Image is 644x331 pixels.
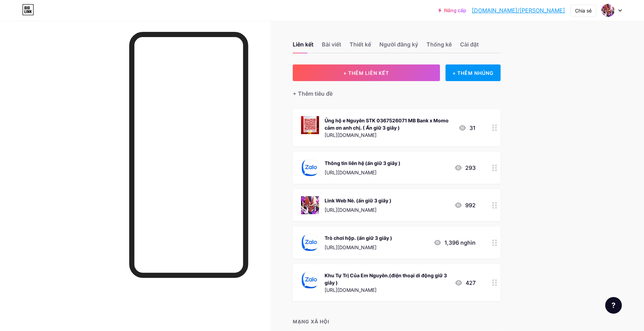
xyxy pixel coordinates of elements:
[293,90,333,97] font: + Thêm tiêu đề
[379,41,418,48] font: Người đăng ký
[325,244,377,250] font: [URL][DOMAIN_NAME]
[293,319,329,324] font: MẠNG XÃ HỘI
[301,196,319,214] img: Link Web Nè. (ấn giữ 3 giây )
[301,159,319,177] img: Thông tin liên hệ (ấn giữ 3 giây )
[469,124,476,131] font: 31
[350,41,371,48] font: Thiết kế
[325,160,400,166] font: Thông tin liên hệ (ấn giữ 3 giây )
[426,41,452,48] font: Thống kê
[472,6,565,15] a: [DOMAIN_NAME]/[PERSON_NAME]
[575,8,592,14] font: Chia sẻ
[293,64,440,81] button: + THÊM LIÊN KẾT
[325,169,377,175] font: [URL][DOMAIN_NAME]
[301,271,319,289] img: Khu Tự Trị Của Em Nguyên.(điện thoại di động giữ 3 giây )
[444,7,466,13] font: Nâng cấp
[466,279,476,286] font: 427
[452,70,494,76] font: + THÊM NHÚNG
[343,70,389,76] font: + THÊM LIÊN KẾT
[293,41,314,48] font: Liên kết
[601,4,615,17] img: Jr Nguyên
[301,116,319,134] img: Ủng hộ e Nguyên STK 0367526071 MB Bank x Momo cảm ơn anh chị. ( Ấn giữ 3 giây )
[325,272,447,286] font: Khu Tự Trị Của Em Nguyên.(điện thoại di động giữ 3 giây )
[472,7,565,14] font: [DOMAIN_NAME]/[PERSON_NAME]
[322,41,341,48] font: Bài viết
[465,164,476,171] font: 293
[325,117,449,131] font: Ủng hộ e Nguyên STK 0367526071 MB Bank x Momo cảm ơn anh chị. ( Ấn giữ 3 giây )
[301,234,319,252] img: Trò chơi hộp. (ấn giữ 3 giây )
[325,287,377,293] font: [URL][DOMAIN_NAME]
[325,198,391,203] font: Link Web Nè. (ấn giữ 3 giây )
[325,132,377,138] font: [URL][DOMAIN_NAME]
[325,235,392,241] font: Trò chơi hộp. (ấn giữ 3 giây )
[465,202,476,209] font: 992
[325,207,377,213] font: [URL][DOMAIN_NAME]
[460,41,479,48] font: Cài đặt
[444,239,476,246] font: 1,396 nghìn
